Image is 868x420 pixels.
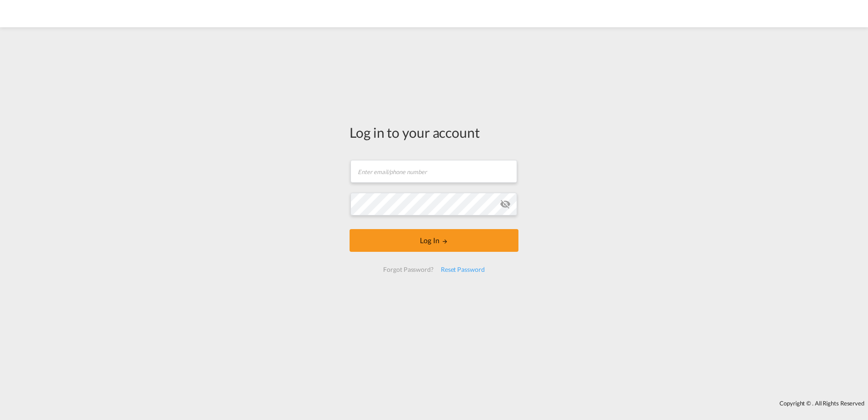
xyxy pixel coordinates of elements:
div: Log in to your account [350,123,518,142]
div: Reset Password [437,261,488,278]
button: LOGIN [350,229,518,252]
div: Forgot Password? [380,261,437,278]
md-icon: icon-eye-off [500,199,511,210]
input: Enter email/phone number [350,160,517,183]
